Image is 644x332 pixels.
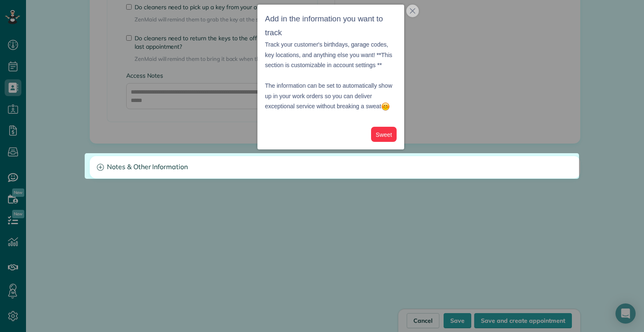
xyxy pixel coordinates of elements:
[90,157,580,178] a: Notes & Other Information
[265,12,397,39] h3: Add in the information you want to track
[265,39,397,71] p: Track your customer's birthdays, garage codes, key locations, and anything else you want! **This ...
[265,71,397,112] p: The information can be set to automatically show up in your work orders so you can deliver except...
[257,5,404,149] div: Add in the information you want to trackTrack your customer&amp;#39;s birthdays, garage codes, ke...
[381,102,390,111] img: :blush:
[406,5,419,17] button: close,
[371,127,397,142] button: Sweet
